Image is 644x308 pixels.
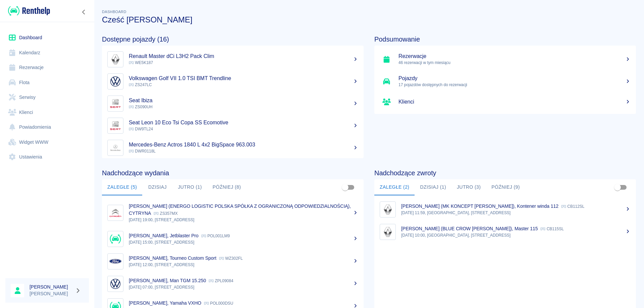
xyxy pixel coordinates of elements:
h4: Nadchodzące wydania [102,169,364,177]
img: Image [109,206,122,219]
img: Image [109,255,122,268]
span: ZS090UH [129,105,153,109]
p: POL001LM9 [201,234,230,238]
button: Dzisiaj (1) [415,179,451,195]
p: [PERSON_NAME] (MK KONCEPT [PERSON_NAME]), Kontener winda 112 [401,203,558,209]
span: ZS247LC [129,82,152,87]
img: Renthelp logo [8,5,50,16]
h5: Volkswagen Golf VII 1.0 TSI BMT Trendline [129,75,358,82]
a: Image[PERSON_NAME], Jetblaster Pro POL001LM9[DATE] 15:00, [STREET_ADDRESS] [102,228,364,250]
img: Image [109,53,122,66]
button: Jutro (3) [451,179,486,195]
p: [DATE] 07:00, [STREET_ADDRESS] [129,284,358,290]
p: [DATE] 15:00, [STREET_ADDRESS] [129,239,358,245]
h5: Seat Ibiza [129,97,358,104]
span: DWR0118L [129,149,156,153]
span: Pokaż przypisane tylko do mnie [339,181,352,194]
p: [DATE] 10:00, [GEOGRAPHIC_DATA], [STREET_ADDRESS] [401,232,631,238]
a: ImageMercedes-Benz Actros 1840 L 4x2 BigSpace 963.003 DWR0118L [102,137,364,159]
a: Renthelp logo [5,5,50,16]
a: Dashboard [5,30,89,45]
h5: Renault Master dCi L3H2 Pack Clim [129,53,358,60]
p: [PERSON_NAME] (BLUE CROW [PERSON_NAME]), Master 115 [401,226,538,231]
button: Zaległe (2) [374,179,415,195]
a: ImageSeat Leon 10 Eco Tsi Copa SS Ecomotive DW9TL24 [102,115,364,137]
img: Image [109,233,122,245]
p: [DATE] 19:00, [STREET_ADDRESS] [129,217,358,223]
p: ZS357MX [154,211,177,216]
p: [PERSON_NAME], Man TGM 15.250 [129,278,206,283]
h4: Nadchodzące zwroty [374,169,636,177]
a: Klienci [5,105,89,120]
a: Ustawienia [5,149,89,165]
img: Image [381,226,394,238]
p: [PERSON_NAME] (ENERGO LOGISTIC POLSKA SPÓŁKA Z OGRANICZONĄ ODPOWIEDZIALNOŚCIĄ), CYTRYNA [129,203,351,216]
button: Zwiń nawigację [79,8,89,16]
img: Image [109,97,122,110]
span: DW9TL24 [129,127,153,131]
a: Flota [5,75,89,90]
h4: Podsumowanie [374,35,636,43]
h6: [PERSON_NAME] [30,284,72,290]
a: ImageVolkswagen Golf VII 1.0 TSI BMT Trendline ZS247LC [102,70,364,93]
button: Dzisiaj [142,179,172,195]
a: Image[PERSON_NAME] (ENERGO LOGISTIC POLSKA SPÓŁKA Z OGRANICZONĄ ODPOWIEDZIALNOŚCIĄ), CYTRYNA ZS35... [102,198,364,228]
button: Zaległe (5) [102,179,142,195]
h4: Dostępne pojazdy (16) [102,35,364,43]
span: Pokaż przypisane tylko do mnie [611,181,624,194]
h5: Seat Leon 10 Eco Tsi Copa SS Ecomotive [129,119,358,126]
h5: Rezerwacje [398,53,631,60]
span: WE5K187 [129,60,153,65]
a: Rezerwacje46 rezerwacji w tym miesiącu [374,48,636,70]
p: [DATE] 11:59, [GEOGRAPHIC_DATA], [STREET_ADDRESS] [401,210,631,216]
a: Image[PERSON_NAME] (MK KONCEPT [PERSON_NAME]), Kontener winda 112 CB112SL[DATE] 11:59, [GEOGRAPHI... [374,198,636,221]
a: Image[PERSON_NAME], Man TGM 15.250 ZPL09084[DATE] 07:00, [STREET_ADDRESS] [102,272,364,295]
h3: Cześć [PERSON_NAME] [102,15,636,24]
a: ImageRenault Master dCi L3H2 Pack Clim WE5K187 [102,48,364,70]
a: Powiadomienia [5,120,89,135]
p: [DATE] 12:00, [STREET_ADDRESS] [129,262,358,268]
p: ZPL09084 [209,279,233,283]
p: 46 rezerwacji w tym miesiącu [398,60,631,66]
p: [PERSON_NAME], Tourneo Custom Sport [129,255,216,261]
img: Image [381,203,394,216]
p: CB112SL [561,204,584,209]
button: Jutro (1) [172,179,207,195]
a: Klienci [374,93,636,111]
p: POL000DSU [204,301,233,306]
img: Image [109,141,122,154]
a: Image[PERSON_NAME], Tourneo Custom Sport WZ302FL[DATE] 12:00, [STREET_ADDRESS] [102,250,364,272]
button: Później (8) [207,179,247,195]
p: WZ302FL [219,256,243,261]
span: Dashboard [102,10,126,14]
img: Image [109,119,122,132]
p: 17 pojazdów dostępnych do rezerwacji [398,82,631,88]
a: Widget WWW [5,135,89,150]
h5: Mercedes-Benz Actros 1840 L 4x2 BigSpace 963.003 [129,141,358,148]
p: [PERSON_NAME] [30,290,72,297]
a: Pojazdy17 pojazdów dostępnych do rezerwacji [374,70,636,93]
a: Image[PERSON_NAME] (BLUE CROW [PERSON_NAME]), Master 115 CB115SL[DATE] 10:00, [GEOGRAPHIC_DATA], ... [374,221,636,243]
a: Kalendarz [5,45,89,60]
a: Serwisy [5,90,89,105]
a: ImageSeat Ibiza ZS090UH [102,93,364,115]
p: CB115SL [540,227,563,231]
p: [PERSON_NAME], Jetblaster Pro [129,233,199,238]
a: Rezerwacje [5,60,89,75]
button: Później (9) [486,179,525,195]
h5: Pojazdy [398,75,631,82]
img: Image [109,75,122,88]
p: [PERSON_NAME], Yamaha VXHO [129,300,201,306]
img: Image [109,278,122,290]
h5: Klienci [398,99,631,105]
